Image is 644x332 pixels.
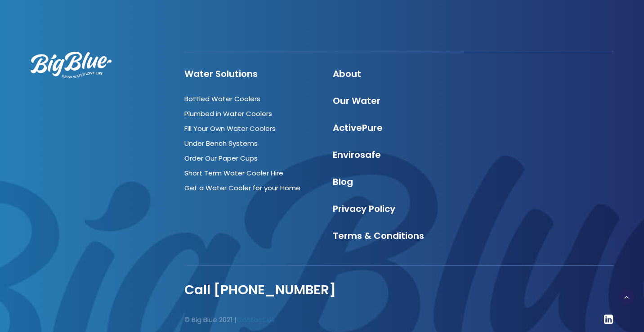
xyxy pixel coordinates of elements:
[333,67,361,80] a: About
[333,202,395,215] a: Privacy Policy
[333,175,353,188] a: Blog
[333,148,381,161] a: Envirosafe
[184,139,258,148] a: Under Bench Systems
[184,68,317,79] h4: Water Solutions
[333,229,424,242] a: Terms & Conditions
[184,124,276,133] a: Fill Your Own Water Coolers
[184,94,260,103] a: Bottled Water Coolers
[184,183,300,193] a: Get a Water Cooler for your Home
[333,121,383,134] a: ActivePure
[237,315,275,324] a: Contact us
[184,109,272,118] a: Plumbed in Water Coolers
[184,281,336,299] a: Call [PHONE_NUMBER]
[184,168,283,178] a: Short Term Water Cooler Hire
[184,153,258,163] a: Order Our Paper Cups
[333,94,380,107] a: Our Water
[184,314,391,326] p: © Big Blue 2021 |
